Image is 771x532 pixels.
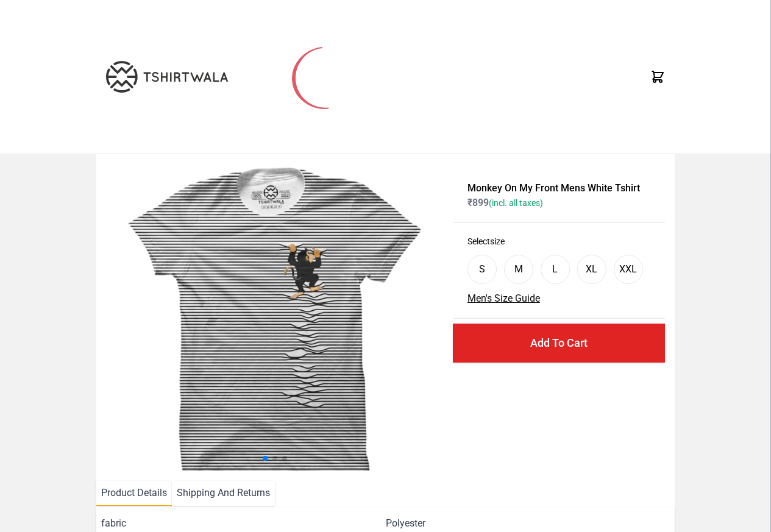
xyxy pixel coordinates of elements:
h3: Select size [467,235,650,247]
div: L [552,262,558,277]
div: XXL [619,262,637,277]
button: Men's Size Guide [467,291,540,306]
li: Shipping And Returns [172,481,275,506]
span: fabric [101,516,385,531]
span: (incl. all taxes) [489,198,543,208]
span: ₹ 899 [467,197,543,208]
span: Polyester [386,516,425,531]
button: Add To Cart [453,324,665,363]
li: Product Details [96,481,172,506]
img: TW-LOGO-400-104.png [106,61,228,93]
img: monkey-climbing.jpg [106,164,443,471]
div: XL [586,262,597,277]
h1: Monkey On My Front Mens White Tshirt [467,181,650,196]
div: S [479,262,485,277]
div: M [514,262,523,277]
